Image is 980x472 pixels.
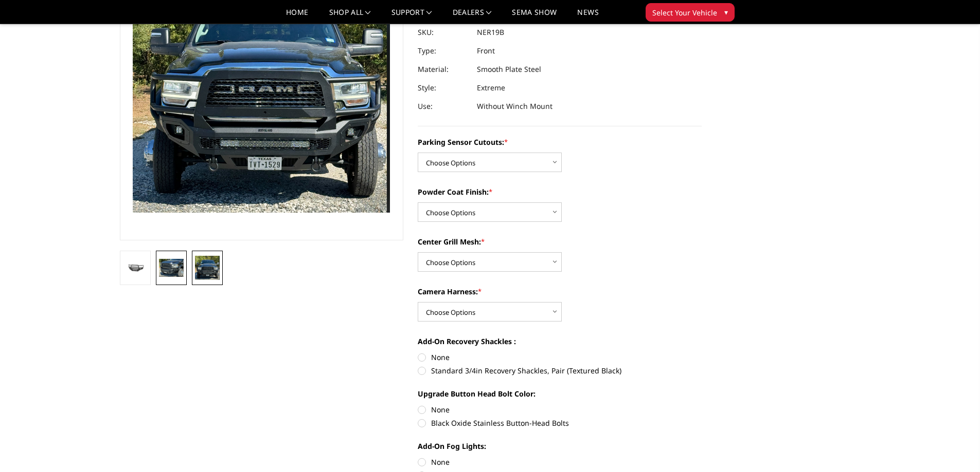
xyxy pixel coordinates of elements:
dt: Material: [418,60,469,79]
label: Standard 3/4in Recovery Shackles, Pair (Textured Black) [418,365,702,376]
dd: Smooth Plate Steel [477,60,541,79]
label: Powder Coat Finish: [418,186,702,197]
a: News [577,9,598,24]
dt: SKU: [418,23,469,42]
label: None [418,404,702,415]
dt: Use: [418,97,469,116]
dt: Type: [418,42,469,60]
span: ▾ [724,7,728,17]
img: 2019-2025 Ram 2500-3500 - Freedom Series - Extreme Front Bumper (Non-Winch) [159,259,184,277]
a: shop all [329,9,371,24]
a: Dealers [453,9,492,24]
label: Add-On Recovery Shackles : [418,336,702,347]
dd: Front [477,42,495,60]
button: Select Your Vehicle [646,3,735,22]
dt: Style: [418,79,469,97]
label: Upgrade Button Head Bolt Color: [418,388,702,399]
dd: NER19B [477,23,504,42]
label: Add-On Fog Lights: [418,441,702,451]
label: None [418,352,702,363]
label: Black Oxide Stainless Button-Head Bolts [418,418,702,428]
a: Home [286,9,308,24]
a: SEMA Show [512,9,557,24]
a: Support [391,9,432,24]
dd: Without Winch Mount [477,97,553,116]
label: Center Grill Mesh: [418,236,702,247]
img: 2019-2025 Ram 2500-3500 - Freedom Series - Extreme Front Bumper (Non-Winch) [195,256,220,280]
label: Parking Sensor Cutouts: [418,137,702,147]
span: Select Your Vehicle [652,7,717,18]
label: None [418,457,702,467]
iframe: Chat Widget [929,423,980,472]
img: 2019-2025 Ram 2500-3500 - Freedom Series - Extreme Front Bumper (Non-Winch) [123,262,148,274]
label: Camera Harness: [418,286,702,297]
dd: Extreme [477,79,505,97]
